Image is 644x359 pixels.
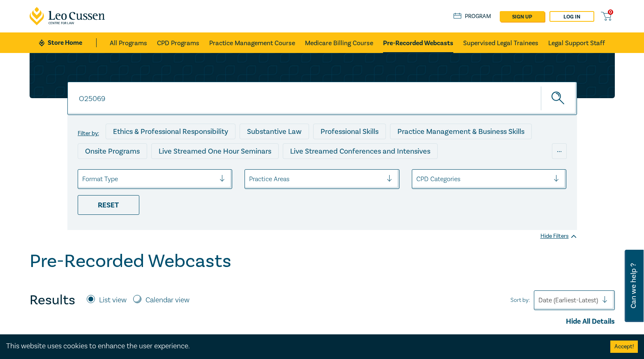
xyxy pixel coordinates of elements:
[209,32,295,53] a: Practice Management Course
[538,296,540,305] input: Sort by
[110,32,147,53] a: All Programs
[78,143,147,159] div: Onsite Programs
[610,341,638,353] button: Accept cookies
[630,255,637,317] span: Can we help ?
[106,124,235,139] div: Ethics & Professional Responsibility
[82,175,84,184] input: select
[311,163,401,179] div: 10 CPD Point Packages
[67,82,577,115] input: Search for a program title, program description or presenter name
[151,143,279,159] div: Live Streamed One Hour Seminars
[549,11,594,22] a: Log in
[240,124,309,139] div: Substantive Law
[390,124,532,139] div: Practice Management & Business Skills
[99,295,127,306] label: List view
[157,32,199,53] a: CPD Programs
[30,316,615,327] div: Hide All Details
[540,232,577,240] div: Hide Filters
[78,130,99,137] label: Filter by:
[6,341,598,352] div: This website uses cookies to enhance the user experience.
[30,292,75,308] h4: Results
[463,32,538,53] a: Supervised Legal Trainees
[39,38,96,47] a: Store Home
[145,295,189,306] label: Calendar view
[78,163,208,179] div: Live Streamed Practical Workshops
[500,11,545,22] a: sign up
[548,32,605,53] a: Legal Support Staff
[212,163,307,179] div: Pre-Recorded Webcasts
[283,143,438,159] div: Live Streamed Conferences and Intensives
[405,163,480,179] div: National Programs
[305,32,373,53] a: Medicare Billing Course
[510,296,530,305] span: Sort by:
[249,175,251,184] input: select
[78,195,139,215] div: Reset
[552,143,567,159] div: ...
[608,9,613,15] span: 0
[30,251,231,272] h1: Pre-Recorded Webcasts
[383,32,453,53] a: Pre-Recorded Webcasts
[313,124,386,139] div: Professional Skills
[453,12,492,21] a: Program
[416,175,418,184] input: select
[30,333,615,346] h4: No programs could be found under the current search criteria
